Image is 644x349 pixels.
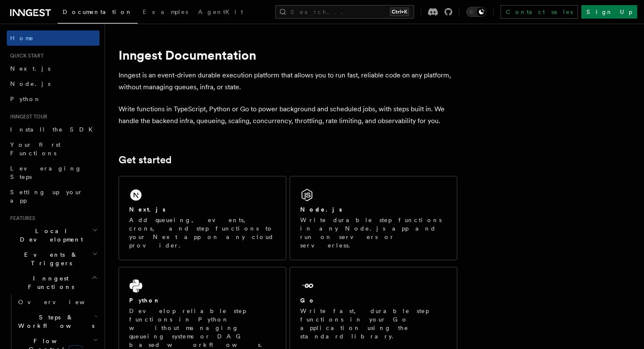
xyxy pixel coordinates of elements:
span: Next.js [10,65,50,72]
span: Install the SDK [10,126,98,133]
p: Write functions in TypeScript, Python or Go to power background and scheduled jobs, with steps bu... [119,103,457,127]
a: Examples [138,3,193,23]
span: Features [7,215,35,222]
span: Steps & Workflows [15,313,94,330]
span: Node.js [10,80,50,87]
a: Contact sales [500,5,578,19]
a: Node.jsWrite durable step functions in any Node.js app and run on servers or serverless. [290,176,457,260]
p: Add queueing, events, crons, and step functions to your Next app on any cloud provider. [129,216,276,250]
a: Node.js [7,76,100,91]
p: Write fast, durable step functions in your Go application using the standard library. [300,307,447,341]
p: Write durable step functions in any Node.js app and run on servers or serverless. [300,216,447,250]
span: Events & Triggers [7,250,92,267]
span: Examples [143,8,188,15]
a: Next.jsAdd queueing, events, crons, and step functions to your Next app on any cloud provider. [119,176,286,260]
span: Inngest tour [7,113,47,120]
a: Leveraging Steps [7,161,100,184]
kbd: Ctrl+K [390,8,409,16]
a: Overview [15,294,100,310]
a: Setting up your app [7,184,100,208]
h2: Go [300,296,315,305]
span: Leveraging Steps [10,165,82,180]
span: Overview [18,299,105,305]
span: Quick start [7,52,44,59]
button: Events & Triggers [7,247,100,271]
span: Documentation [63,8,133,15]
span: AgentKit [198,8,243,15]
p: Inngest is an event-driven durable execution platform that allows you to run fast, reliable code ... [119,69,457,93]
span: Python [10,96,41,102]
a: Python [7,91,100,107]
button: Inngest Functions [7,271,100,294]
a: Next.js [7,61,100,76]
span: Home [10,34,34,42]
a: Documentation [58,3,138,24]
a: AgentKit [193,3,248,23]
span: Your first Functions [10,141,61,157]
button: Local Development [7,223,100,247]
span: Local Development [7,227,92,244]
button: Steps & Workflows [15,310,100,333]
button: Toggle dark mode [466,7,486,17]
p: Develop reliable step functions in Python without managing queueing systems or DAG based workflows. [129,307,276,349]
span: Inngest Functions [7,274,91,291]
a: Sign Up [581,5,637,19]
h2: Node.js [300,205,342,214]
h2: Next.js [129,205,166,214]
a: Install the SDK [7,122,100,137]
a: Home [7,30,100,46]
a: Your first Functions [7,137,100,161]
a: Get started [119,154,171,166]
button: Search...Ctrl+K [275,5,414,19]
span: Setting up your app [10,189,83,204]
h2: Python [129,296,160,305]
h1: Inngest Documentation [119,47,457,63]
